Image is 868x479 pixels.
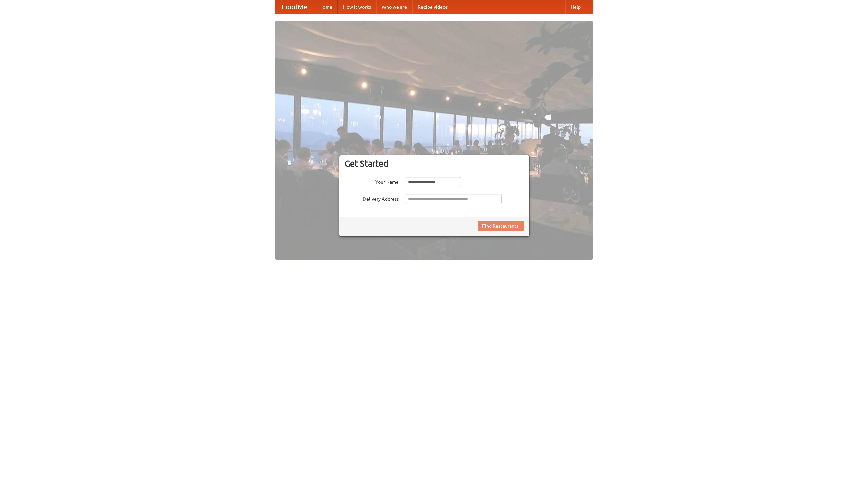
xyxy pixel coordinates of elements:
button: Find Restaurants! [478,221,524,231]
a: How it works [338,0,376,14]
h3: Get Started [344,158,524,169]
a: Who we are [376,0,412,14]
label: Your Name [344,177,399,186]
label: Delivery Address [344,194,399,202]
a: Recipe videos [412,0,453,14]
a: Home [314,0,338,14]
a: Help [565,0,586,14]
a: FoodMe [275,0,314,14]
